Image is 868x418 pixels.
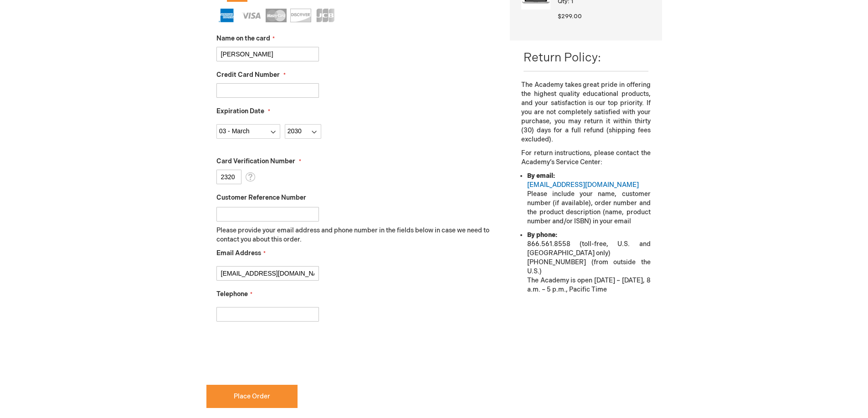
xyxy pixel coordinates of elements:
[521,81,650,144] p: The Academy takes great pride in offering the highest quality educational products, and your sati...
[241,9,262,22] img: Visa
[216,290,248,298] span: Telephone
[290,9,311,22] img: Discover
[216,83,319,98] input: Credit Card Number
[216,194,306,201] span: Customer Reference Number
[527,231,650,294] li: 866.561.8558 (toll-free, U.S. and [GEOGRAPHIC_DATA] only) [PHONE_NUMBER] (from outside the U.S.) ...
[216,170,241,184] input: Card Verification Number
[216,249,261,257] span: Email Address
[558,13,582,20] span: $299.00
[216,71,280,79] span: Credit Card Number
[266,9,287,22] img: MasterCard
[216,157,295,165] span: Card Verification Number
[206,336,345,372] iframe: reCAPTCHA
[527,172,555,180] strong: By email:
[216,107,264,115] span: Expiration Date
[216,226,497,244] p: Please provide your email address and phone number in the fields below in case we need to contact...
[216,35,270,42] span: Name on the card
[315,9,336,22] img: JCB
[527,181,639,189] a: [EMAIL_ADDRESS][DOMAIN_NAME]
[527,231,557,239] strong: By phone:
[527,171,650,226] li: Please include your name, customer number (if available), order number and the product descriptio...
[524,51,601,65] span: Return Policy:
[521,149,650,167] p: For return instructions, please contact the Academy’s Service Center:
[216,9,237,22] img: American Express
[206,385,298,408] button: Place Order
[234,393,270,400] span: Place Order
